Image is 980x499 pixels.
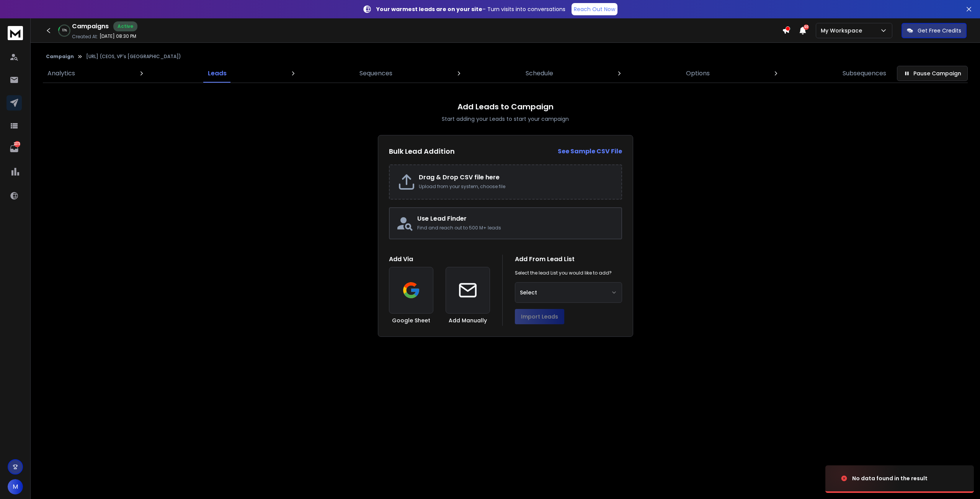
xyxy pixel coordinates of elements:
span: Select [520,289,537,296]
h1: Campaigns [72,22,109,31]
p: [DATE] 08:30 PM [100,33,136,39]
p: My Workspace [821,27,865,34]
p: 2273 [14,141,20,147]
p: [URL] (CEOS, VP's [GEOGRAPHIC_DATA]) [86,54,181,60]
a: Sequences [355,64,397,83]
p: Get Free Credits [918,27,961,34]
h1: Add From Lead List [515,255,622,264]
button: Campaign [46,54,74,60]
img: logo [8,26,23,40]
p: 10 % [62,28,67,33]
h3: Add Manually [449,317,487,324]
h1: Add Via [389,255,490,264]
strong: Your warmest leads are on your site [376,5,482,13]
p: Schedule [526,69,553,78]
a: See Sample CSV File [558,147,622,156]
h2: Use Lead Finder [417,214,615,223]
h2: Bulk Lead Addition [389,146,455,157]
a: Leads [203,64,231,83]
button: Get Free Credits [902,23,967,38]
img: image [825,458,902,499]
span: 50 [804,24,809,30]
h2: Drag & Drop CSV file here [419,173,614,182]
p: Reach Out Now [574,5,615,13]
p: Leads [208,69,227,78]
p: Created At: [72,34,98,40]
p: Analytics [47,69,75,78]
p: Sequences [359,69,392,78]
a: Reach Out Now [572,3,617,15]
button: M [8,479,23,494]
a: 2273 [7,141,22,156]
p: Options [686,69,710,78]
p: Subsequences [843,69,886,78]
p: Upload from your system, choose file [419,184,614,190]
h3: Google Sheet [392,317,430,324]
div: Active [113,21,137,31]
p: – Turn visits into conversations [376,5,565,13]
button: Pause Campaign [897,66,968,81]
a: Schedule [521,64,558,83]
div: No data found in the result [852,475,928,482]
p: Start adding your Leads to start your campaign [442,115,569,123]
a: Analytics [43,64,80,83]
p: Select the lead List you would like to add? [515,270,612,276]
p: Find and reach out to 500 M+ leads [417,225,615,231]
a: Options [681,64,714,83]
a: Subsequences [838,64,891,83]
h1: Add Leads to Campaign [457,101,554,112]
